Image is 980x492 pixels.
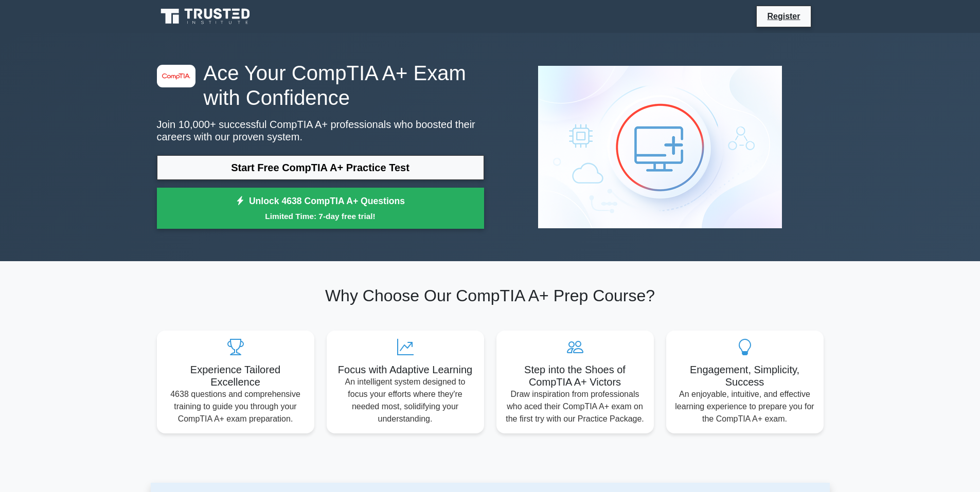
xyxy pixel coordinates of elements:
a: Start Free CompTIA A+ Practice Test [157,155,484,180]
h5: Focus with Adaptive Learning [335,363,476,376]
h2: Why Choose Our CompTIA A+ Prep Course? [157,286,824,305]
p: An intelligent system designed to focus your efforts where they're needed most, solidifying your ... [335,376,476,425]
h1: Ace Your CompTIA A+ Exam with Confidence [157,61,484,110]
h5: Step into the Shoes of CompTIA A+ Victors [505,363,646,388]
a: Register [761,10,806,23]
p: An enjoyable, intuitive, and effective learning experience to prepare you for the CompTIA A+ exam. [674,388,815,425]
h5: Experience Tailored Excellence [165,363,306,388]
p: Join 10,000+ successful CompTIA A+ professionals who boosted their careers with our proven system. [157,118,484,143]
img: CompTIA A+ Preview [530,58,790,236]
small: Limited Time: 7-day free trial! [170,210,471,222]
a: Unlock 4638 CompTIA A+ QuestionsLimited Time: 7-day free trial! [157,188,484,229]
p: 4638 questions and comprehensive training to guide you through your CompTIA A+ exam preparation. [165,388,306,425]
h5: Engagement, Simplicity, Success [674,363,815,388]
p: Draw inspiration from professionals who aced their CompTIA A+ exam on the first try with our Prac... [505,388,646,425]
